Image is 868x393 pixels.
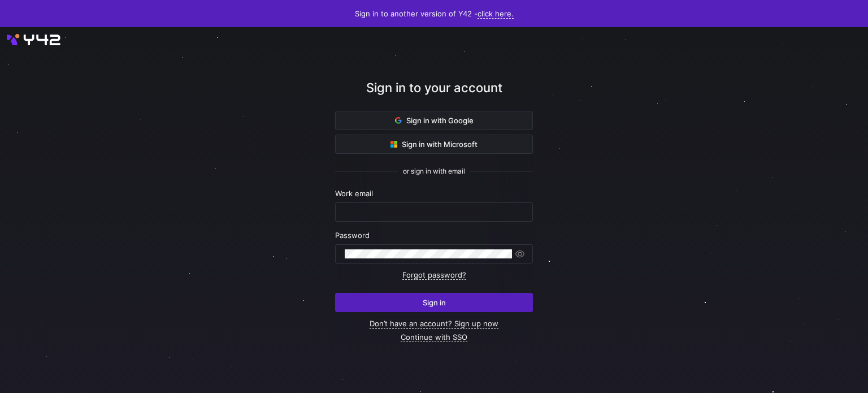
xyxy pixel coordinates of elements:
[423,298,446,307] span: Sign in
[478,9,514,19] a: click here.
[335,111,533,130] button: Sign in with Google
[335,293,533,312] button: Sign in
[402,270,466,280] a: Forgot password?
[403,167,465,175] span: or sign in with email
[335,189,373,198] span: Work email
[395,116,474,125] span: Sign in with Google
[390,140,478,149] span: Sign in with Microsoft
[335,135,533,154] button: Sign in with Microsoft
[335,231,370,240] span: Password
[401,332,467,342] a: Continue with SSO
[370,319,498,329] a: Don’t have an account? Sign up now
[335,79,533,111] div: Sign in to your account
